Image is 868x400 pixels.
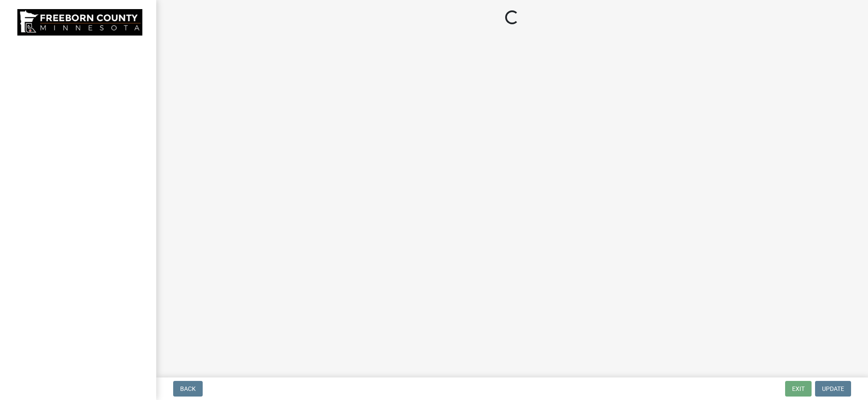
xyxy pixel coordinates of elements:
span: Update [822,385,844,392]
button: Back [173,381,203,397]
span: Back [180,385,196,392]
button: Exit [785,381,812,397]
button: Update [815,381,851,397]
img: Freeborn County, Minnesota [17,9,142,36]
